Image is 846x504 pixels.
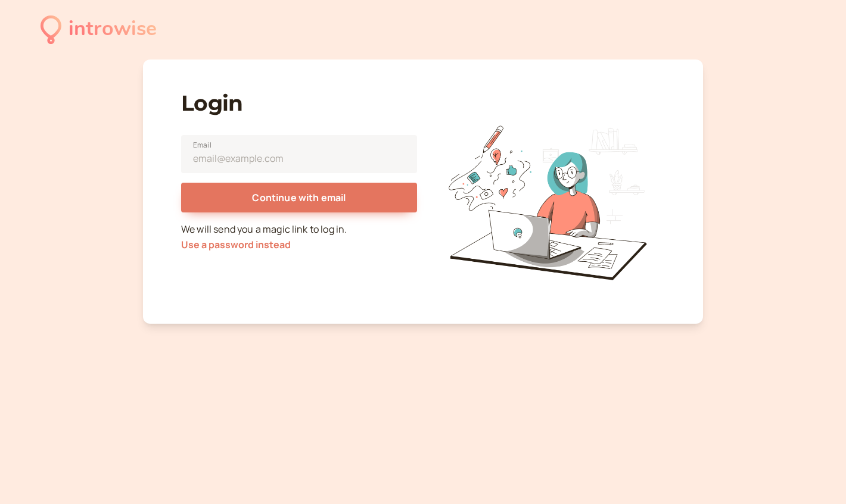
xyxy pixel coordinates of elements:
[41,13,157,46] a: introwise
[181,183,417,212] button: Continue with email
[181,90,417,116] h1: Login
[181,222,417,253] p: We will send you a magic link to log in.
[252,191,346,204] span: Continue with email
[193,139,211,151] span: Email
[69,13,157,46] div: introwise
[181,239,291,250] button: Use a password instead
[181,135,417,173] input: Email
